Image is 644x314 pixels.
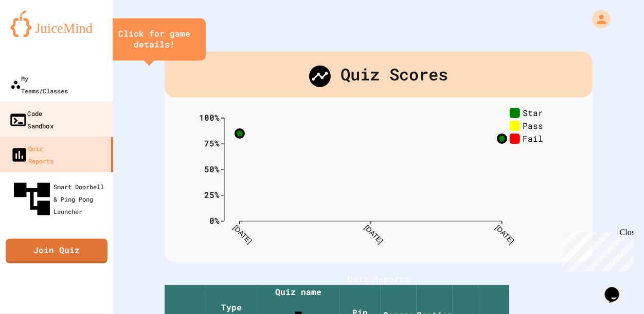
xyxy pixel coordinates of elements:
[209,215,220,226] text: 0%
[204,189,220,200] text: 25%
[559,228,634,272] iframe: chat widget
[204,138,220,148] text: 75%
[6,239,108,263] a: Join Quiz
[523,133,543,143] text: Fail
[9,107,53,132] div: Code Sandbox
[10,142,53,167] div: Quiz Reports
[523,120,543,130] text: Pass
[10,177,109,221] div: Smart Doorbell & Ping Pong Launcher
[231,223,253,245] text: [DATE]
[10,72,68,97] div: My Teams/Classes
[10,10,103,37] img: logo-orange.svg
[601,273,634,304] iframe: chat widget
[199,112,220,123] text: 100%
[494,223,515,245] text: [DATE]
[363,223,384,245] text: [DATE]
[523,107,543,118] text: Star
[581,7,613,31] div: My Account
[113,28,195,50] div: Click for game details!
[4,4,71,65] div: Chat with us now!Close
[165,52,593,97] div: Quiz Scores
[204,163,220,174] text: 50%
[165,273,593,285] h1: Quiz Reports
